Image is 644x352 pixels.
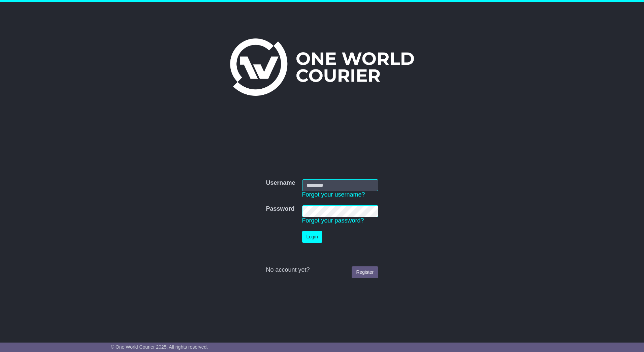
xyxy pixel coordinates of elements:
span: © One World Courier 2025. All rights reserved. [111,344,208,350]
button: Login [302,231,322,243]
div: No account yet? [266,266,378,274]
a: Register [352,266,378,278]
a: Forgot your username? [302,191,365,198]
a: Forgot your password? [302,217,364,224]
label: Username [266,179,295,187]
img: One World [230,38,414,96]
label: Password [266,205,294,213]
